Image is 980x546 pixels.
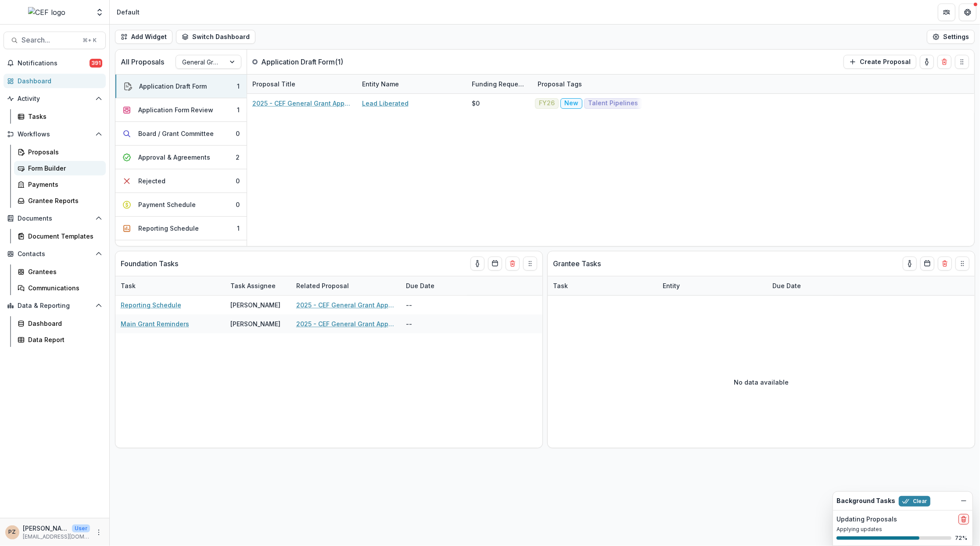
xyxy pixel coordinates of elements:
button: Open Documents [4,211,106,225]
div: Board / Grant Committee [138,129,214,138]
p: 72 % [955,534,969,542]
div: Task Assignee [225,276,291,295]
button: Clear [899,496,930,507]
button: Switch Dashboard [176,30,255,44]
p: Grantee Tasks [553,258,601,269]
div: Task Assignee [225,281,281,290]
button: Create Proposal [844,55,916,69]
div: Entity [657,276,767,295]
button: Open Contacts [4,247,106,261]
div: Due Date [767,276,833,295]
div: Grantees [28,267,99,276]
a: Reporting Schedule [121,300,181,310]
span: 391 [90,59,102,68]
span: Notifications [18,60,90,67]
div: Tasks [28,112,99,121]
a: Proposals [14,145,106,159]
a: Document Templates [14,229,106,243]
button: Open Data & Reporting [4,299,106,313]
span: Documents [18,215,92,222]
button: Settings [927,30,975,44]
div: Due Date [401,276,467,295]
a: Grantees [14,264,106,279]
button: Drag [523,257,537,271]
button: Delete card [938,257,952,271]
div: Data Report [28,335,99,344]
a: Grantee Reports [14,193,106,208]
div: Payments [28,180,99,189]
p: [PERSON_NAME] [23,524,68,533]
div: Task [548,276,657,295]
button: Calendar [920,257,934,271]
button: Add Widget [115,30,172,44]
button: Application Draft Form1 [115,75,247,98]
p: Application Draft Form ( 1 ) [261,57,343,67]
div: Task [548,281,573,290]
div: Dashboard [18,76,99,86]
div: Funding Requested [467,75,532,93]
div: 0 [236,129,240,138]
div: Proposal Title [247,75,357,93]
button: Drag [955,257,969,271]
button: Rejected0 [115,169,247,193]
div: $0 [472,99,480,108]
div: Entity [657,281,685,290]
div: Form Builder [28,164,99,173]
div: -- [401,314,467,333]
div: Entity Name [357,75,467,93]
a: 2025 - CEF General Grant Application Form_Elevate Teaaching [296,319,395,328]
div: Priscilla Zamora [9,529,16,535]
div: Task [115,276,225,295]
nav: breadcrumb [113,6,143,18]
button: Approval & Agreements2 [115,146,247,169]
span: FY26 [539,100,555,107]
button: Drag [955,55,969,69]
button: toggle-assigned-to-me [470,257,485,271]
div: Grantee Reports [28,196,99,205]
button: Search... [4,32,106,49]
div: Proposal Tags [532,75,642,93]
div: [PERSON_NAME] [230,300,280,310]
button: Notifications391 [4,56,106,70]
button: Calendar [488,257,502,271]
button: delete [958,514,969,525]
button: Open entity switcher [93,4,106,21]
a: 2025 - CEF General Grant Application Form_Elevate Teaaching [296,300,395,310]
div: Funding Requested [467,79,532,89]
span: New [564,100,578,107]
div: 2 [236,153,240,162]
button: Open Activity [4,92,106,106]
button: Board / Grant Committee0 [115,122,247,146]
a: Dashboard [4,74,106,88]
p: All Proposals [121,57,164,67]
div: Task [115,281,141,290]
button: toggle-assigned-to-me [903,257,917,271]
p: [EMAIL_ADDRESS][DOMAIN_NAME] [23,533,90,541]
div: Application Draft Form [139,82,207,91]
img: CEF logo [28,7,65,18]
button: Delete card [937,55,951,69]
div: 0 [236,200,240,209]
a: Lead Liberated [362,99,409,108]
div: Approval & Agreements [138,153,210,162]
span: Talent Pipelines [588,100,638,107]
div: Proposal Tags [532,79,587,89]
div: Application Form Review [138,105,213,114]
button: Dismiss [958,496,969,506]
div: Payment Schedule [138,200,196,209]
button: Open Workflows [4,127,106,141]
a: Data Report [14,332,106,347]
div: 1 [237,82,240,91]
div: Document Templates [28,232,99,241]
div: Proposal Title [247,79,301,89]
div: -- [401,296,467,314]
a: Form Builder [14,161,106,175]
a: 2025 - CEF General Grant Application Form_Lead Liberated [252,99,352,108]
button: More [93,527,104,538]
